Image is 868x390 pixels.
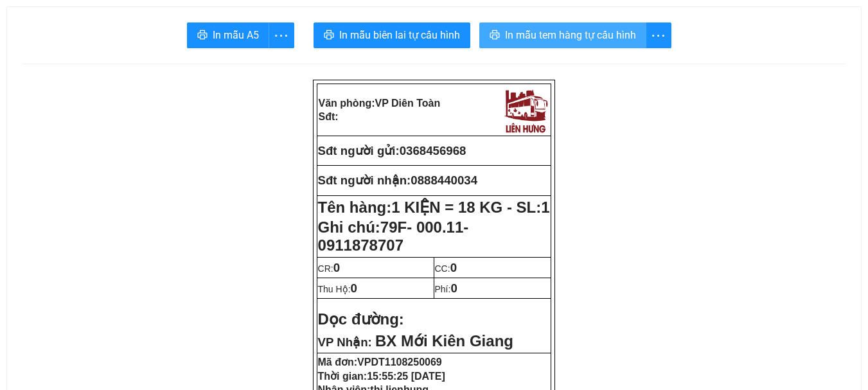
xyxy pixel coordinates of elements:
span: VP Diên Toàn [375,98,441,109]
button: printerIn mẫu biên lai tự cấu hình [314,22,470,48]
span: 1 [541,199,549,216]
button: printerIn mẫu A5 [187,22,269,48]
strong: Sđt: [319,111,339,122]
strong: Mã đơn: [318,357,442,368]
strong: Tên hàng: [318,199,550,216]
span: printer [324,30,334,42]
strong: Dọc đường: [318,310,404,328]
span: 0888440034 [411,173,477,187]
button: printerIn mẫu tem hàng tự cấu hình [479,22,646,48]
button: more [269,22,294,48]
span: VP Nhận: [318,335,372,349]
span: 79F- 000.11- 0911878707 [318,218,469,254]
span: CR: [318,263,341,274]
span: 0 [450,261,457,274]
strong: Sđt người nhận: [318,173,411,187]
span: 1 KIỆN = 18 KG - SL: [391,199,549,216]
span: Thu Hộ: [318,284,357,294]
span: 15:55:25 [DATE] [367,371,445,382]
span: In mẫu A5 [213,27,259,43]
span: Phí: [435,284,457,294]
span: Ghi chú: [318,218,469,254]
strong: Sđt người gửi: [318,144,400,157]
span: In mẫu tem hàng tự cấu hình [505,27,636,43]
span: 0 [333,261,340,274]
span: In mẫu biên lai tự cấu hình [339,27,460,43]
span: BX Mới Kiên Giang [375,332,513,350]
strong: Văn phòng: [319,98,441,109]
span: printer [490,30,500,42]
span: CC: [435,263,457,274]
span: more [269,28,294,44]
span: VPDT1108250069 [357,357,442,368]
img: logo [501,85,550,134]
span: 0 [351,281,357,295]
span: 0368456968 [400,144,466,157]
button: more [646,22,671,48]
span: 0 [450,281,457,295]
span: printer [197,30,208,42]
strong: Thời gian: [318,371,445,382]
span: more [646,28,671,44]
